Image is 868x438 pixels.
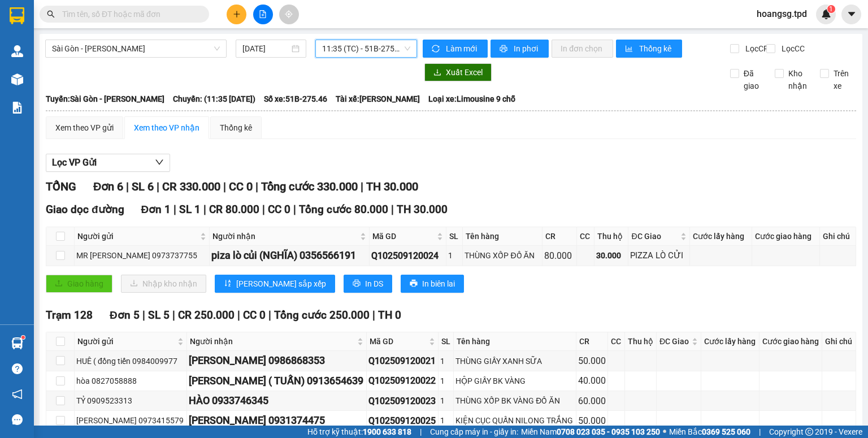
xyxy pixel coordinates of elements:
div: Q102509120022 [368,374,436,388]
strong: 1900 633 818 [363,427,411,436]
div: 60.000 [578,394,606,408]
span: Mã GD [370,335,427,348]
div: HỘP GIẤY BK VÀNG [455,375,574,387]
span: bar-chart [625,45,635,54]
span: TỔNG [46,180,76,193]
span: TH 30.000 [366,180,418,193]
span: | [237,309,240,322]
span: Người gửi [77,230,198,242]
span: Số xe: 51B-275.46 [264,93,327,105]
span: Đơn 1 [141,203,171,216]
span: message [12,414,23,425]
span: Lọc VP Gửi [52,155,97,170]
th: CC [577,227,594,246]
span: 11:35 (TC) - 51B-275.46 [322,40,411,57]
span: Chuyến: (11:35 [DATE]) [173,93,255,105]
div: Q102509120025 [368,414,436,428]
button: sort-ascending[PERSON_NAME] sắp xếp [215,275,335,293]
span: | [157,180,159,193]
span: | [262,203,265,216]
span: 1 [829,5,833,13]
td: Q102509120021 [367,351,439,371]
th: Cước lấy hàng [701,332,759,351]
span: | [372,309,375,322]
span: CR 330.000 [162,180,220,193]
img: solution-icon [11,102,23,114]
div: 1 [440,355,452,367]
span: | [268,309,271,322]
span: Mã GD [372,230,435,242]
span: | [255,180,258,193]
div: 1 [440,394,452,407]
span: | [172,309,175,322]
span: Đã giao [739,67,767,92]
span: aim [285,10,293,18]
th: Ghi chú [822,332,856,351]
input: 12/09/2025 [242,42,289,55]
span: Trạm 128 [46,309,93,322]
th: Thu hộ [594,227,628,246]
span: Đơn 5 [110,309,140,322]
span: [PERSON_NAME] sắp xếp [236,277,326,290]
span: In phơi [514,42,540,55]
div: piza lò củi (NGHĨA) 0356566191 [211,248,368,263]
span: | [203,203,206,216]
div: [PERSON_NAME] ( TUẤN) 0913654639 [189,373,365,389]
div: 40.000 [578,374,606,388]
span: Người gửi [77,335,175,348]
td: Q102509120023 [367,391,439,411]
span: TH 30.000 [397,203,448,216]
span: Cung cấp máy in - giấy in: [430,426,518,438]
button: file-add [253,5,273,24]
span: Loại xe: Limousine 9 chỗ [428,93,515,105]
span: SL 1 [179,203,201,216]
div: 1 [440,375,452,387]
th: SL [446,227,463,246]
span: | [142,309,145,322]
span: copyright [805,428,813,436]
span: ĐC Giao [631,230,678,242]
span: | [361,180,363,193]
div: Q102509120024 [371,249,444,263]
span: file-add [259,10,267,18]
button: In đơn chọn [552,40,613,58]
span: Làm mới [446,42,479,55]
div: 80.000 [544,249,574,263]
img: icon-new-feature [821,9,831,19]
th: CR [576,332,608,351]
span: hoangsg.tpd [748,7,816,21]
span: download [433,68,441,77]
span: Sài Gòn - Phương Lâm [52,40,220,57]
span: ⚪️ [663,430,666,434]
div: Q102509120023 [368,394,436,408]
span: CC 0 [229,180,253,193]
span: Đơn 6 [93,180,123,193]
span: | [293,203,296,216]
div: 1 [440,414,452,427]
div: THÙNG GIẤY XANH SỮA [455,355,574,367]
img: warehouse-icon [11,73,23,85]
div: hòa 0827058888 [76,375,185,387]
button: printerIn biên lai [401,275,464,293]
span: | [391,203,394,216]
b: Tuyến: Sài Gòn - [PERSON_NAME] [46,94,164,103]
td: Q102509120025 [367,411,439,431]
span: Miền Bắc [669,426,750,438]
th: Tên hàng [454,332,576,351]
th: Thu hộ [625,332,657,351]
img: logo-vxr [10,7,24,24]
button: bar-chartThống kê [616,40,682,58]
span: Miền Nam [521,426,660,438]
button: syncLàm mới [423,40,488,58]
div: Xem theo VP gửi [55,122,114,134]
span: Tổng cước 80.000 [299,203,388,216]
span: caret-down [847,9,857,19]
div: [PERSON_NAME] 0973415579 [76,414,185,427]
button: plus [227,5,246,24]
th: CR [542,227,576,246]
span: printer [500,45,509,54]
div: PIZZA LÒ CỬI [630,249,688,263]
div: THÙNG XỐP ĐỒ ĂN [465,249,540,262]
div: 50.000 [578,354,606,368]
span: | [420,426,422,438]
